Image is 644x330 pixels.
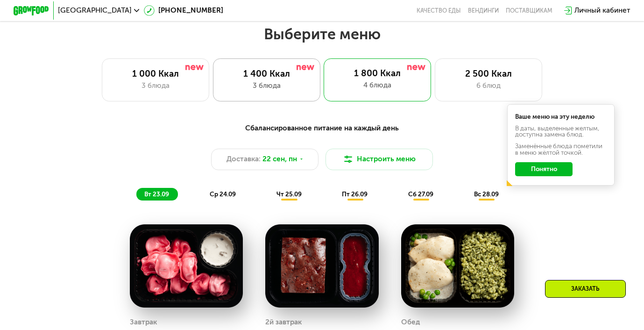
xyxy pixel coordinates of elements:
[265,316,302,329] div: 2й завтрак
[515,114,606,120] div: Ваше меню на эту неделю
[130,316,157,329] div: Завтрак
[506,7,552,14] div: поставщикам
[468,7,499,14] a: Вендинги
[276,190,302,198] span: чт 25.09
[144,190,169,198] span: вт 23.09
[444,80,533,91] div: 6 блюд
[417,7,461,14] a: Качество еды
[401,316,420,329] div: Обед
[112,68,200,79] div: 1 000 Ккал
[474,190,499,198] span: вс 28.09
[444,68,533,79] div: 2 500 Ккал
[515,125,606,138] div: В даты, выделенные желтым, доступна замена блюд.
[28,25,615,43] h2: Выберите меню
[222,68,311,79] div: 1 400 Ккал
[326,149,433,170] button: Настроить меню
[112,80,200,91] div: 3 блюда
[222,80,311,91] div: 3 блюда
[408,190,433,198] span: сб 27.09
[333,68,422,79] div: 1 800 Ккал
[57,123,587,134] div: Сбалансированное питание на каждый день
[574,5,630,16] div: Личный кабинет
[210,190,236,198] span: ср 24.09
[58,7,132,14] span: [GEOGRAPHIC_DATA]
[342,190,368,198] span: пт 26.09
[515,143,606,156] div: Заменённые блюда пометили в меню жёлтой точкой.
[333,80,422,91] div: 4 блюда
[545,280,626,298] div: Заказать
[262,154,297,165] span: 22 сен, пн
[515,162,573,177] button: Понятно
[226,154,261,165] span: Доставка:
[144,5,223,16] a: [PHONE_NUMBER]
